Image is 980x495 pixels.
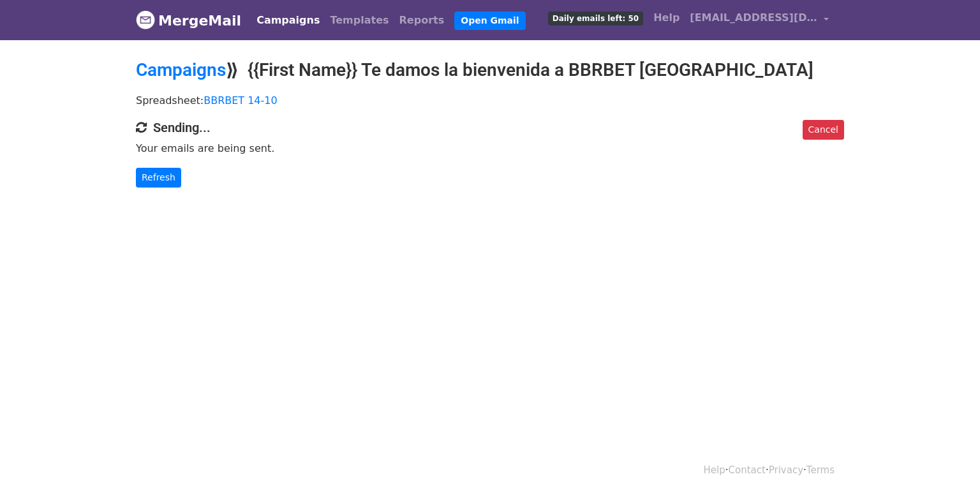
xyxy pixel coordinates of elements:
a: Help [648,5,685,31]
p: Spreadsheet: [136,94,844,107]
a: Templates [325,8,394,33]
a: Campaigns [251,8,325,33]
a: Daily emails left: 50 [543,5,648,31]
a: Contact [729,464,766,476]
a: Reports [394,8,450,33]
img: MergeMail logo [136,10,155,29]
p: Your emails are being sent. [136,142,844,155]
a: Terms [806,464,835,476]
a: Refresh [136,168,181,188]
a: Privacy [769,464,803,476]
h2: ⟫ {{First Name}} Te damos la bienvenida a BBRBET [GEOGRAPHIC_DATA] [136,59,844,81]
a: Open Gmail [454,11,525,30]
a: Cancel [803,120,844,140]
a: [EMAIL_ADDRESS][DOMAIN_NAME] [685,5,834,35]
a: Campaigns [136,59,226,80]
a: BBRBET 14-10 [204,94,278,107]
a: MergeMail [136,7,241,34]
span: [EMAIL_ADDRESS][DOMAIN_NAME] [690,10,817,26]
h4: Sending... [136,120,844,135]
span: Daily emails left: 50 [548,11,643,26]
a: Help [704,464,725,476]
